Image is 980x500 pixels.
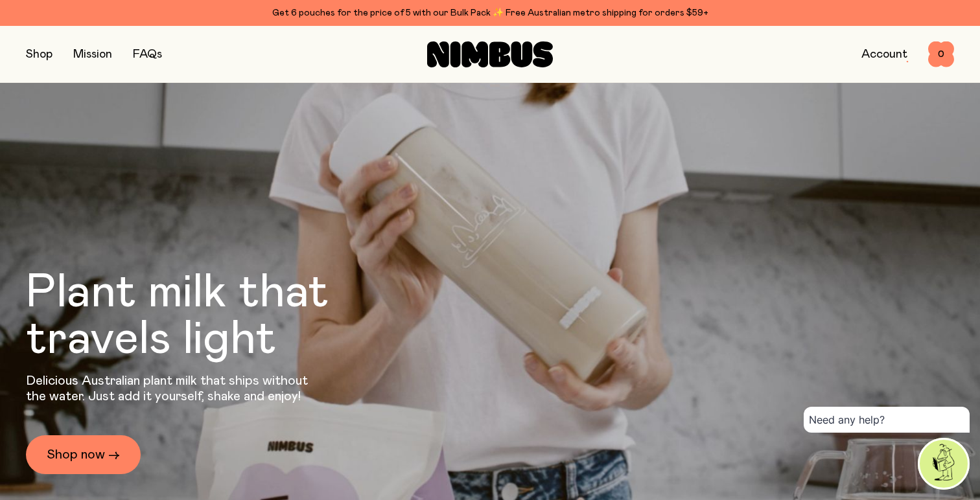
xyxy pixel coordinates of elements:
a: Shop now → [26,435,141,474]
h1: Plant milk that travels light [26,269,399,363]
p: Delicious Australian plant milk that ships without the water. Just add it yourself, shake and enjoy! [26,373,316,404]
a: Mission [73,49,112,60]
div: Get 6 pouches for the price of 5 with our Bulk Pack ✨ Free Australian metro shipping for orders $59+ [26,5,954,21]
a: FAQs [133,49,162,60]
button: 0 [928,41,954,67]
img: agent [920,440,968,488]
div: Need any help? [804,407,970,433]
a: Account [861,49,907,60]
